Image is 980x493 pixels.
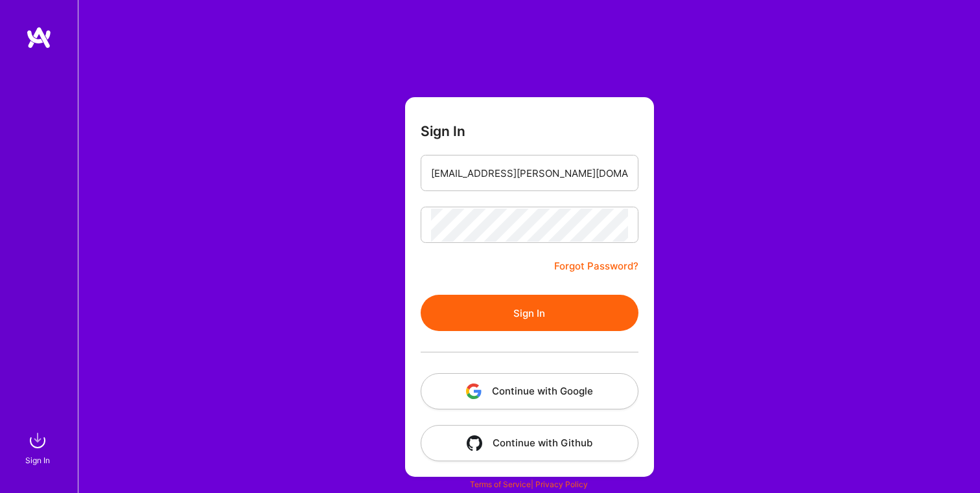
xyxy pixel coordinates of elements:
[78,454,980,487] div: © 2025 ATeams Inc., All rights reserved.
[431,157,628,190] input: Email...
[421,295,638,331] button: Sign In
[421,373,638,409] button: Continue with Google
[554,258,638,274] a: Forgot Password?
[470,479,531,489] a: Terms of Service
[535,479,588,489] a: Privacy Policy
[27,428,51,467] a: sign inSign In
[470,479,588,489] span: |
[421,425,638,461] button: Continue with Github
[26,26,52,49] img: logo
[25,453,50,467] div: Sign In
[467,435,482,451] img: icon
[25,428,51,453] img: sign in
[466,384,482,399] img: icon
[421,123,465,139] h3: Sign In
